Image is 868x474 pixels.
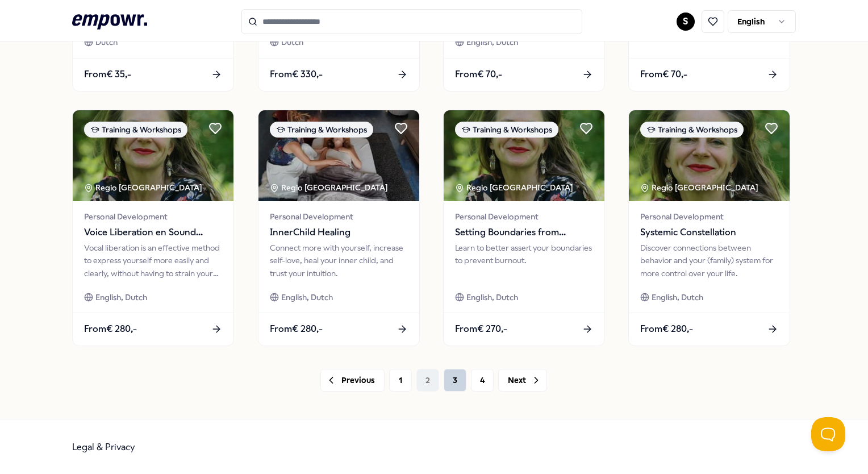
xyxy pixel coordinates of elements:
[640,67,687,82] span: From € 70,-
[281,291,333,303] span: English, Dutch
[95,36,118,48] span: Dutch
[811,417,845,451] iframe: Help Scout Beacon - Open
[498,369,547,392] button: Next
[455,210,593,223] span: Personal Development
[270,67,323,82] span: From € 330,-
[444,110,604,201] img: package image
[95,291,147,303] span: English, Dutch
[72,442,135,452] a: Legal & Privacy
[258,110,419,201] img: package image
[258,110,420,346] a: package imageTraining & WorkshopsRegio [GEOGRAPHIC_DATA] Personal DevelopmentInnerChild HealingCo...
[270,210,408,223] span: Personal Development
[455,322,507,336] span: From € 270,-
[677,13,695,31] button: S
[84,225,222,240] span: Voice Liberation en Sound Healing
[629,110,790,201] img: package image
[84,322,137,336] span: From € 280,-
[241,9,582,34] input: Search for products, categories or subcategories
[389,369,412,392] button: 1
[84,242,222,280] div: Vocal liberation is an effective method to express yourself more easily and clearly, without havi...
[270,242,408,280] div: Connect more with yourself, increase self-love, heal your inner child, and trust your intuition.
[455,67,502,82] span: From € 70,-
[640,322,693,336] span: From € 280,-
[466,291,518,303] span: English, Dutch
[652,291,703,303] span: English, Dutch
[84,122,187,138] div: Training & Workshops
[455,181,575,194] div: Regio [GEOGRAPHIC_DATA]
[84,67,131,82] span: From € 35,-
[628,110,790,346] a: package imageTraining & WorkshopsRegio [GEOGRAPHIC_DATA] Personal DevelopmentSystemic Constellati...
[72,110,234,346] a: package imageTraining & WorkshopsRegio [GEOGRAPHIC_DATA] Personal DevelopmentVoice Liberation en ...
[444,369,466,392] button: 3
[84,181,204,194] div: Regio [GEOGRAPHIC_DATA]
[270,181,390,194] div: Regio [GEOGRAPHIC_DATA]
[84,210,222,223] span: Personal Development
[320,369,385,392] button: Previous
[443,110,605,346] a: package imageTraining & WorkshopsRegio [GEOGRAPHIC_DATA] Personal DevelopmentSetting Boundaries f...
[455,225,593,240] span: Setting Boundaries from Connection
[466,36,518,48] span: English, Dutch
[455,242,593,280] div: Learn to better assert your boundaries to prevent burnout.
[640,181,760,194] div: Regio [GEOGRAPHIC_DATA]
[270,122,373,138] div: Training & Workshops
[640,242,778,280] div: Discover connections between behavior and your (family) system for more control over your life.
[471,369,494,392] button: 4
[640,210,778,223] span: Personal Development
[270,322,323,336] span: From € 280,-
[73,110,233,201] img: package image
[640,225,778,240] span: Systemic Constellation
[455,122,558,138] div: Training & Workshops
[640,122,744,138] div: Training & Workshops
[281,36,303,48] span: Dutch
[270,225,408,240] span: InnerChild Healing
